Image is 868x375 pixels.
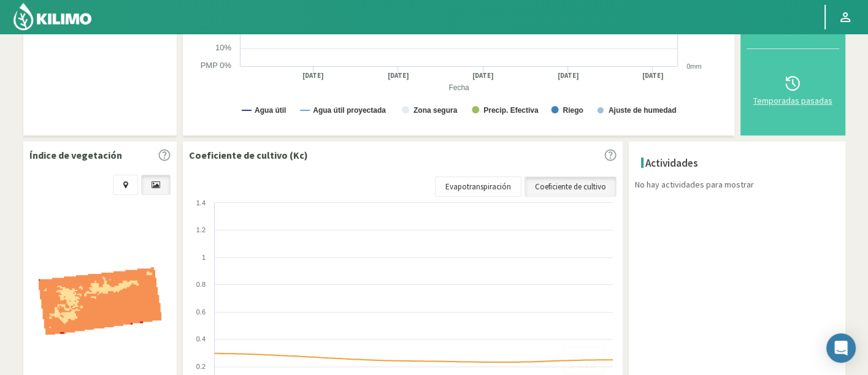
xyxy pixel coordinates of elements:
text: [DATE] [642,71,663,80]
img: a3c9c5c4-d4ba-4f08-a07f-f0aee7e87791_-_planet_-_2025-09-08.png [39,267,161,335]
p: Índice de vegetación [29,148,122,162]
text: Zona segura [413,106,457,115]
text: 1.4 [196,199,205,206]
text: Agua útil proyectada [313,106,386,115]
text: 0.4 [196,335,205,343]
text: 0.2 [196,363,205,370]
h4: Actividades [645,157,698,169]
text: 1 [201,254,205,261]
text: Precip. Efectiva [483,106,539,115]
text: Agua útil [255,106,286,115]
p: Coeficiente de cultivo (Kc) [189,148,308,162]
a: Coeficiente de cultivo [524,176,616,197]
text: [DATE] [557,71,578,80]
p: No hay actividades para mostrar [635,178,845,191]
text: 0mm [686,63,701,70]
text: Riego [563,106,583,115]
text: [DATE] [302,71,324,80]
img: Kilimo [12,2,93,31]
text: PMP 0% [200,61,231,70]
button: Temporadas pasadas [747,49,839,129]
div: Open Intercom Messenger [826,333,856,363]
a: Evapotranspiración [435,176,521,197]
text: 1.2 [196,226,205,233]
text: 0.8 [196,281,205,288]
text: 10% [215,43,231,52]
text: [DATE] [387,71,409,80]
div: Temporadas pasadas [750,96,835,105]
text: 0.6 [196,308,205,316]
text: Ajuste de humedad [608,106,676,115]
text: Fecha [448,83,469,92]
text: [DATE] [472,71,494,80]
